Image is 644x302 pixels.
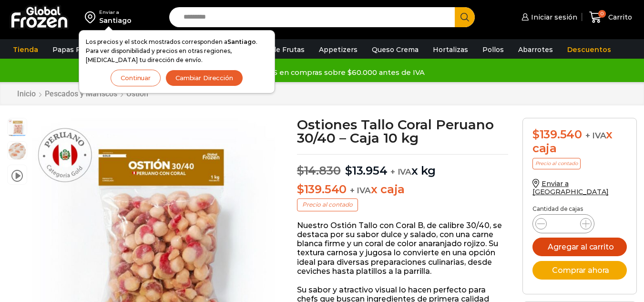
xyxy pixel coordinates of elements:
p: x kg [297,154,508,178]
p: Precio al contado [532,158,581,169]
span: $ [297,164,304,177]
button: Comprar ahora [532,261,627,280]
a: Papas Fritas [48,41,101,59]
a: Pescados y Mariscos [44,89,118,98]
a: 0 Carrito [587,6,634,29]
span: ostion tallo coral [8,142,27,161]
a: Queso Crema [367,41,423,59]
bdi: 14.830 [297,164,340,177]
a: Hortalizas [428,41,473,59]
span: + IVA [390,167,411,177]
button: Search button [455,7,475,27]
span: Carrito [606,12,632,22]
a: Pollos [478,41,509,59]
bdi: 139.540 [532,127,582,141]
a: Ostión [126,89,149,98]
img: address-field-icon.svg [85,9,99,25]
a: Pulpa de Frutas [245,41,309,59]
button: Cambiar Dirección [165,70,243,86]
a: Tienda [8,41,43,59]
span: Iniciar sesión [529,12,577,22]
span: $ [532,127,540,141]
button: Agregar al carrito [532,238,627,256]
nav: Breadcrumb [17,89,149,98]
bdi: 139.540 [297,182,347,196]
div: x caja [532,128,627,156]
a: Descuentos [562,41,616,59]
a: Inicio [17,89,36,98]
button: Continuar [111,70,161,86]
span: $ [345,164,352,177]
span: + IVA [585,131,606,140]
bdi: 13.954 [345,164,387,177]
input: Product quantity [554,217,572,230]
p: Precio al contado [297,198,358,211]
span: 0 [598,10,606,18]
strong: Santiago [227,38,256,45]
span: $ [297,182,304,196]
div: Santiago [99,16,132,25]
span: + IVA [350,186,371,195]
p: Cantidad de cajas [532,206,627,212]
a: Appetizers [314,41,362,59]
a: Enviar a [GEOGRAPHIC_DATA] [532,179,609,196]
p: Los precios y el stock mostrados corresponden a . Para ver disponibilidad y precios en otras regi... [86,37,268,65]
a: Abarrotes [513,41,558,59]
div: Enviar a [99,9,132,16]
h1: Ostiones Tallo Coral Peruano 30/40 – Caja 10 kg [297,118,508,145]
p: Nuestro Ostión Tallo con Coral B, de calibre 30/40, se destaca por su sabor dulce y salado, con u... [297,221,508,276]
p: x caja [297,183,508,197]
a: Iniciar sesión [519,8,577,27]
span: ostion coral 30:40 [8,118,27,137]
